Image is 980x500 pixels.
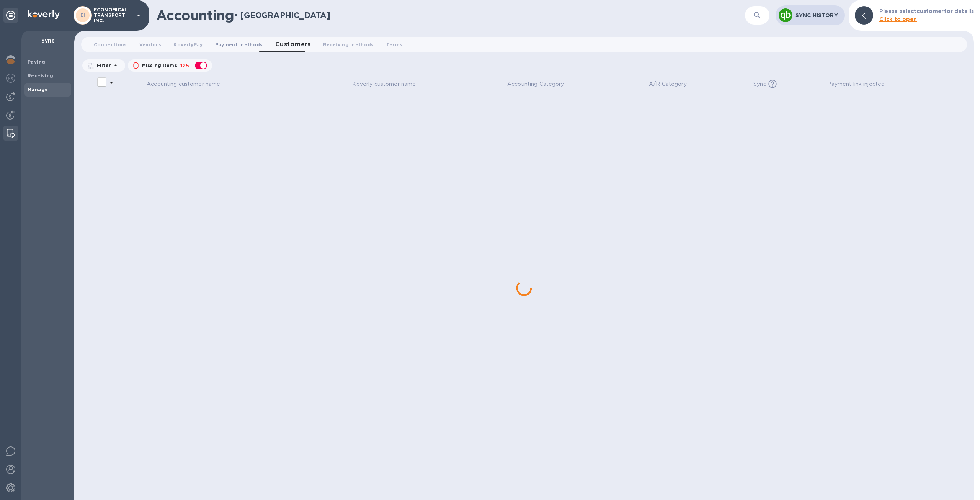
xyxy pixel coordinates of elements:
p: 125 [180,62,189,70]
span: Accounting customer name [147,80,230,88]
button: Missing items125 [128,59,212,72]
span: Accounting Category [507,80,574,88]
b: Manage [28,87,48,92]
b: Click to open [879,16,917,22]
p: Koverly customer name [352,80,416,88]
p: Accounting Category [507,80,564,88]
p: ECONOMICAL TRANSPORT INC. [94,7,132,23]
h2: • [GEOGRAPHIC_DATA] [234,10,330,20]
b: Receiving [28,73,54,79]
span: Vendors [139,41,161,49]
b: Please select customer for details [879,8,974,14]
img: Logo [28,10,60,19]
p: A/R Category [649,80,687,88]
div: Unpin categories [3,8,18,23]
span: Customers [275,39,311,50]
span: Connections [94,41,127,49]
span: A/R Category [649,80,697,88]
p: Sync [753,80,766,88]
b: EI [80,12,85,18]
span: KoverlyPay [173,41,203,49]
h1: Accounting [156,7,234,23]
p: Payment link injected [827,80,885,88]
p: Missing items [142,62,177,69]
p: Accounting customer name [147,80,220,88]
span: Koverly customer name [352,80,426,88]
span: Sync [753,80,786,88]
span: Terms [386,41,403,49]
span: Payment link injected [827,80,895,88]
p: Filter [94,62,111,69]
p: Sync [28,37,68,44]
span: Payment methods [215,41,263,49]
p: Sync History [795,11,839,19]
span: Receiving methods [323,41,374,49]
img: Foreign exchange [6,74,15,83]
b: Paying [28,59,45,65]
